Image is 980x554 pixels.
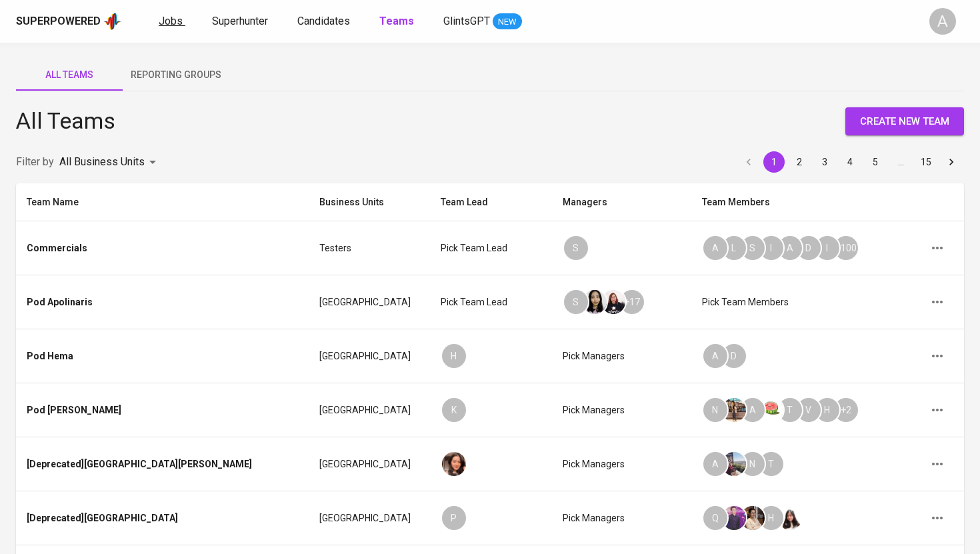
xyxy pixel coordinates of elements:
img: thao.thai@glints.com [442,452,466,476]
th: Managers [552,183,691,221]
img: 47e1a293-2fb2-4e7e-aa03-57fc1ec29063.jpg [759,398,783,422]
td: [GEOGRAPHIC_DATA] [309,329,430,383]
button: Go to page 5 [865,151,886,173]
div: H [441,343,467,369]
b: Teams [379,15,414,27]
th: Business Units [309,183,430,221]
button: Go to page 4 [839,151,861,173]
div: P [441,505,467,531]
span: Pick managers [563,351,625,361]
div: teams tab [16,59,964,91]
img: kha.duong@glints.com [722,452,746,476]
span: Pick team lead [441,297,507,307]
span: Pick team members [702,297,789,307]
button: Go to page 3 [814,151,835,173]
div: T [758,451,785,477]
div: Pod Apolinaris [27,295,93,309]
img: sefanya.kardia@glints.com [583,290,607,314]
div: S [563,289,589,315]
td: [GEOGRAPHIC_DATA] [309,275,430,329]
div: … [890,155,911,169]
span: Jobs [159,15,183,27]
a: GlintsGPT NEW [443,13,522,30]
button: Go to next page [941,151,962,173]
th: Team Name [16,183,309,221]
div: Superpowered [16,14,101,29]
div: A [929,8,956,35]
div: S [563,235,589,261]
div: L [721,235,747,261]
a: Teams [379,13,417,30]
div: I [814,235,841,261]
a: Jobs [159,13,185,30]
div: + 17 [619,289,645,315]
span: Reporting Groups [131,67,221,83]
div: H [758,505,785,531]
span: Pick managers [563,513,625,523]
img: tricilia@glints.com [601,290,625,314]
div: Pod [PERSON_NAME] [27,403,121,417]
td: Testers [309,221,430,275]
div: Q [702,505,729,531]
span: NEW [493,15,522,29]
div: V [795,397,822,423]
div: All Business Units [59,151,161,173]
span: Filter by [16,155,54,168]
span: GlintsGPT [443,15,490,27]
span: All Teams [24,67,115,83]
button: create new team [845,107,964,135]
div: D [795,235,822,261]
button: page 1 [763,151,785,173]
div: [Deprecated][GEOGRAPHIC_DATA] [27,511,178,525]
div: N [702,397,729,423]
span: Superhunter [212,15,268,27]
div: N [739,451,766,477]
img: app logo [103,11,121,31]
th: Team Members [691,183,911,221]
div: T [777,397,803,423]
h4: All Teams [16,107,115,135]
a: Superpoweredapp logo [16,11,121,31]
div: A [702,451,729,477]
span: Candidates [297,15,350,27]
div: + 100 [833,235,859,261]
div: A [702,343,729,369]
img: anh.nguyenle@glints.com [722,398,746,422]
button: Go to page 2 [789,151,810,173]
div: Commercials [27,241,87,255]
div: A [777,235,803,261]
div: I [758,235,785,261]
a: Superhunter [212,13,271,30]
div: [Deprecated][GEOGRAPHIC_DATA][PERSON_NAME] [27,457,252,471]
div: D [721,343,747,369]
td: [GEOGRAPHIC_DATA] [309,383,430,437]
div: Pod Hema [27,349,73,363]
button: Go to page 15 [915,151,937,173]
td: [GEOGRAPHIC_DATA] [309,437,430,491]
div: + 2 [833,397,859,423]
div: S [739,235,766,261]
th: Team Lead [430,183,552,221]
img: phu.huynh@glints.com [722,506,746,530]
div: K [441,397,467,423]
a: Candidates [297,13,353,30]
div: A [739,397,766,423]
nav: pagination navigation [736,151,964,173]
td: [GEOGRAPHIC_DATA] [309,491,430,545]
span: Pick managers [563,405,625,415]
span: Pick team lead [441,243,507,253]
div: H [814,397,841,423]
div: A [702,235,729,261]
img: hoa.nguyenthi@glints.com [741,506,765,530]
span: Pick managers [563,459,625,469]
img: qui.bui@glints.com [778,506,802,530]
span: create new team [860,113,949,130]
